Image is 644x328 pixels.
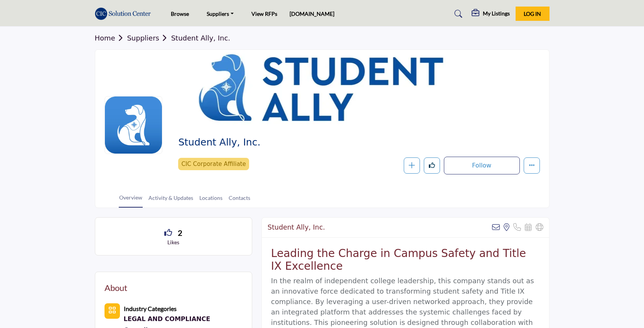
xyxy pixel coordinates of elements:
[524,10,541,17] span: Log In
[444,157,520,174] button: Follow
[119,193,143,208] a: Overview
[424,157,440,174] button: Like
[124,305,177,312] b: Industry Categories
[148,194,194,207] a: Activity & Updates
[124,314,211,325] a: LEGAL AND COMPLIANCE
[516,7,550,21] button: Log In
[201,8,239,19] a: Suppliers
[124,304,177,313] a: Industry Categories
[472,9,510,19] div: My Listings
[124,314,211,325] div: Regulatory compliance, risk management, and legal support services for educational institutions
[171,34,230,42] a: Student Ally, Inc.
[524,157,540,174] button: More details
[105,303,120,319] button: Category Icon
[127,34,171,42] a: Suppliers
[171,10,189,17] a: Browse
[290,10,334,17] a: [DOMAIN_NAME]
[105,238,243,246] p: Likes
[271,247,540,273] h2: Leading the Charge in Campus Safety and Title IX Excellence
[105,281,127,294] h2: About
[178,136,352,149] span: Student Ally, Inc.
[228,194,251,207] a: Contacts
[268,223,325,232] h2: Student Ally, Inc.
[199,194,223,207] a: Locations
[483,10,510,17] h5: My Listings
[95,7,155,20] img: site Logo
[178,158,249,171] span: CIC Corporate Affiliate
[447,8,467,20] a: Search
[95,34,127,42] a: Home
[251,10,277,17] a: View RFPs
[178,227,182,238] span: 2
